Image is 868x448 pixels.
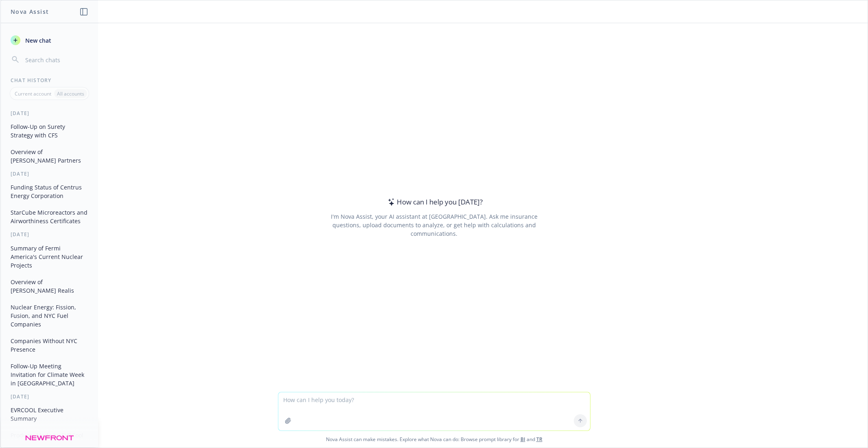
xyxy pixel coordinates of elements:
[385,197,483,207] div: How can I help you [DATE]?
[57,90,84,97] p: All accounts
[536,436,542,443] a: TR
[1,393,98,400] div: [DATE]
[7,241,92,272] button: Summary of Fermi America's Current Nuclear Projects
[7,181,92,202] button: Funding Status of Centrus Energy Corporation
[24,54,88,65] input: Search chats
[7,300,92,331] button: Nuclear Energy: Fission, Fusion, and NYC Fuel Companies
[7,275,92,297] button: Overview of [PERSON_NAME] Realis
[7,334,92,356] button: Companies Without NYC Presence
[7,145,92,167] button: Overview of [PERSON_NAME] Partners
[7,206,92,228] button: StarCube Microreactors and Airworthiness Certificates
[319,212,549,238] div: I'm Nova Assist, your AI assistant at [GEOGRAPHIC_DATA]. Ask me insurance questions, upload docum...
[1,77,98,84] div: Chat History
[15,90,51,97] p: Current account
[1,170,98,177] div: [DATE]
[7,359,92,390] button: Follow-Up Meeting Invitation for Climate Week in [GEOGRAPHIC_DATA]
[7,403,92,425] button: EVRCOOL Executive Summary
[7,120,92,142] button: Follow-Up on Surety Strategy with CFS
[11,7,49,16] h1: Nova Assist
[7,33,92,48] button: New chat
[520,436,525,443] a: BI
[1,231,98,238] div: [DATE]
[1,110,98,117] div: [DATE]
[24,36,51,45] span: New chat
[4,431,864,448] span: Nova Assist can make mistakes. Explore what Nova can do: Browse prompt library for and
[7,428,92,442] button: Products Made by EVRCool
